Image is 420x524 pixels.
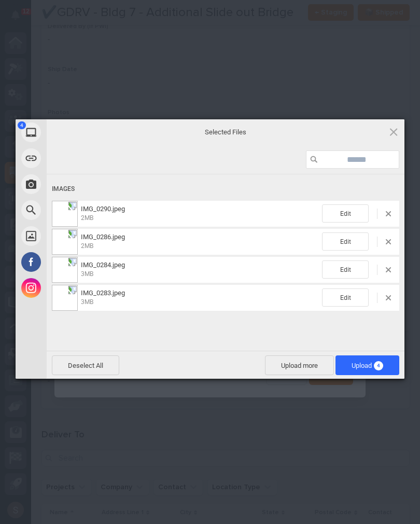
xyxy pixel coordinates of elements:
[16,145,140,171] div: Link (URL)
[52,180,399,199] div: Images
[81,233,125,241] span: IMG_0286.jpeg
[78,205,322,222] span: IMG_0290.jpeg
[81,261,125,269] span: IMG_0284.jpeg
[322,232,369,251] span: Edit
[18,121,26,129] span: 4
[122,128,329,137] span: Selected Files
[265,355,334,375] span: Upload more
[81,242,93,250] span: 2MB
[16,119,140,145] div: My Device
[52,257,78,283] img: 93cd4957-e57e-42b9-9c13-12e2bdc4baa6
[16,197,140,223] div: Web Search
[81,214,93,222] span: 2MB
[16,275,140,301] div: Instagram
[81,289,125,297] span: IMG_0283.jpeg
[52,355,119,375] span: Deselect All
[52,229,78,255] img: 093f9711-bb1b-4717-a01b-2f0d8eb03b22
[335,355,399,375] span: Upload
[52,285,78,311] img: dc7c4582-aa1a-4744-a313-1df996567fb8
[78,233,322,250] span: IMG_0286.jpeg
[322,288,369,307] span: Edit
[81,298,93,306] span: 3MB
[16,223,140,249] div: Unsplash
[16,249,140,275] div: Facebook
[81,205,125,213] span: IMG_0290.jpeg
[52,201,78,227] img: 2ddf58bd-69f5-489a-8f9a-381f9f8776bf
[374,361,383,370] span: 4
[78,289,322,306] span: IMG_0283.jpeg
[352,362,383,369] span: Upload
[322,260,369,279] span: Edit
[388,126,399,137] span: Click here or hit ESC to close picker
[81,270,93,278] span: 3MB
[16,171,140,197] div: Take Photo
[322,204,369,223] span: Edit
[78,261,322,278] span: IMG_0284.jpeg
